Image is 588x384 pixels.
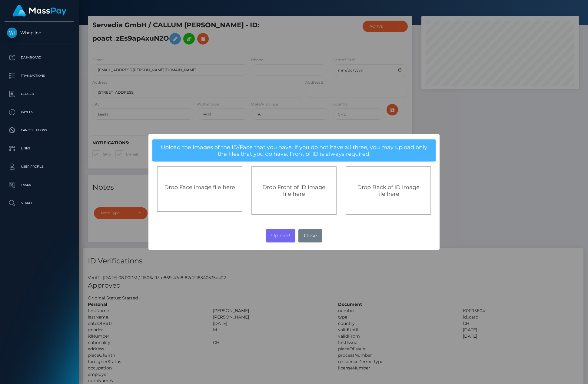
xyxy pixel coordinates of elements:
img: MassPay Logo [12,5,66,17]
p: Payees [7,108,72,117]
p: Transactions [7,71,72,80]
button: Close [298,229,322,242]
p: Cancellations [7,126,72,135]
img: Whop Inc [7,28,17,38]
span: Drop Front of ID image file here [262,184,325,197]
p: Dashboard [7,53,72,62]
p: Taxes [7,180,72,189]
p: Ledger [7,89,72,99]
p: Links [7,144,72,153]
span: Drop Face image file here [164,184,235,191]
button: Upload! [266,229,295,242]
span: Whop Inc [5,30,74,35]
span: Drop Back of ID image file here [357,184,420,197]
p: User Profile [7,162,72,171]
p: Search [7,199,72,208]
span: Upload the images of the ID/Face that you have. If you do not have all three, you may upload only... [161,144,427,157]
